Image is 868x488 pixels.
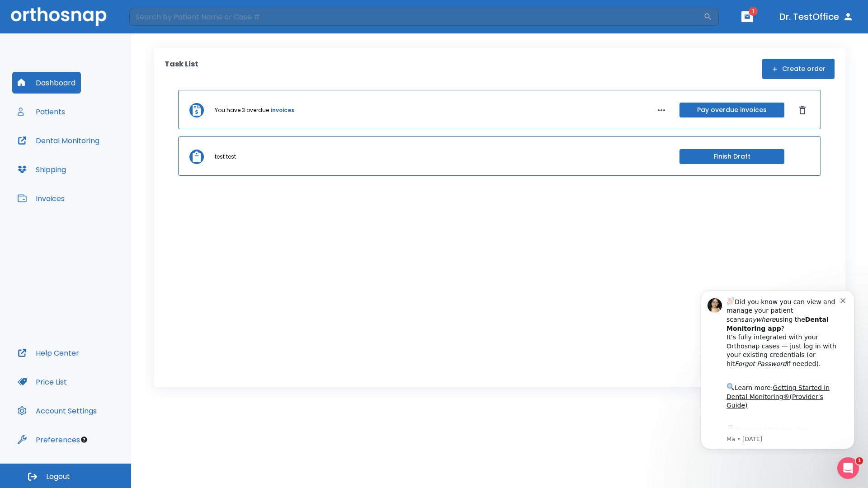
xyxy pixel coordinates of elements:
[12,101,71,122] button: Patients
[129,8,703,26] input: Search by Patient Name or Case #
[11,7,107,26] img: Orthosnap
[215,106,269,114] p: You have 3 overdue
[749,7,758,16] span: 1
[39,153,153,161] p: Message from Ma, sent 7w ago
[12,159,71,180] button: Shipping
[12,429,85,450] button: Preferences
[687,282,868,455] iframe: Intercom notifications message
[795,103,810,117] button: Dismiss
[12,188,70,209] button: Invoices
[12,342,85,364] button: Help Center
[153,14,160,21] button: Dismiss notification
[39,144,120,160] a: App Store
[12,400,102,422] button: Account Settings
[80,436,88,444] div: Tooltip anchor
[46,472,70,482] span: Logout
[679,103,784,117] button: Pay overdue invoices
[165,59,198,79] p: Task List
[12,130,105,151] button: Dental Monitoring
[679,149,784,164] button: Finish Draft
[762,59,835,79] button: Create order
[837,457,859,479] iframe: Intercom live chat
[12,72,81,94] button: Dashboard
[39,142,153,188] div: Download the app: | ​ Let us know if you need help getting started!
[12,371,72,393] button: Price List
[271,106,294,114] a: invoices
[215,153,236,161] p: test test
[776,9,857,25] button: Dr. TestOffice
[856,457,863,465] span: 1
